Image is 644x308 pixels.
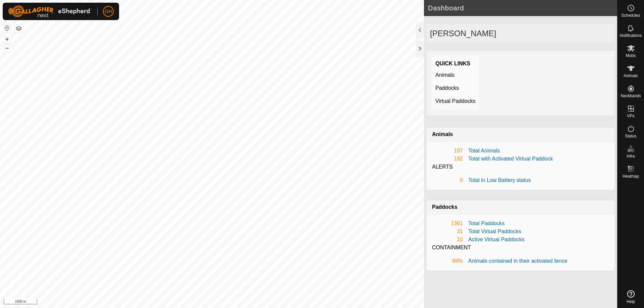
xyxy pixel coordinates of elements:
[219,299,238,305] a: Contact Us
[618,288,644,306] a: Help
[468,148,500,153] a: Total Animals
[432,155,463,163] div: 182
[432,257,463,265] div: 99%
[432,228,463,236] div: 31
[432,176,463,184] div: 0
[435,61,470,66] strong: Quick Links
[432,147,463,155] div: 197
[627,154,635,158] span: Infra
[3,44,11,52] button: –
[468,177,531,183] a: Total in Low Battery status
[625,134,636,138] span: Status
[435,98,476,104] a: Virtual Paddocks
[468,229,521,234] a: Total Virtual Paddocks
[105,8,112,15] span: GH
[468,156,553,162] a: Total with Activated Virtual Paddock
[432,236,463,244] div: 10
[620,34,642,38] span: Notifications
[624,74,638,78] span: Animals
[626,54,636,58] span: Mobs
[621,13,640,17] span: Schedules
[8,5,92,17] img: Gallagher Logo
[468,258,567,264] a: Animals contained in their activated fence
[432,163,609,171] div: ALERTS
[428,4,617,12] h2: Dashboard
[435,72,454,78] a: Animals
[627,114,634,118] span: VPs
[3,24,11,32] button: Reset Map
[3,35,11,43] button: +
[623,174,639,178] span: Heatmap
[432,204,458,210] strong: Paddocks
[468,221,505,226] a: Total Paddocks
[621,94,641,98] span: Neckbands
[432,220,463,228] div: 1361
[435,85,459,91] a: Paddocks
[432,131,453,137] strong: Animals
[185,299,211,305] a: Privacy Policy
[427,24,614,43] div: [PERSON_NAME]
[15,24,23,33] button: Map Layers
[627,300,635,304] span: Help
[432,244,609,252] div: CONTAINMENT
[468,237,525,242] a: Active Virtual Paddocks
